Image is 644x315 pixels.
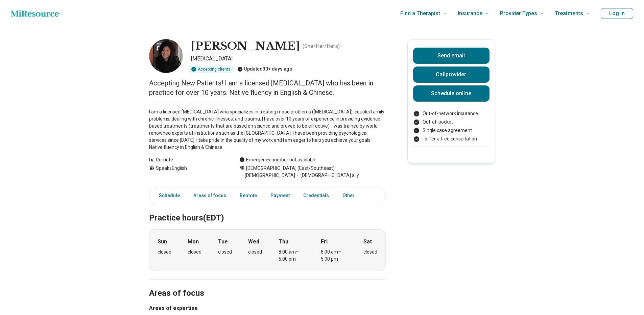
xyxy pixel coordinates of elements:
li: I offer a free consultation [413,135,490,142]
div: closed [363,248,377,256]
div: When does the program meet? [149,229,386,271]
strong: Tue [218,238,228,246]
span: [DEMOGRAPHIC_DATA] ally [295,172,359,179]
a: Areas of focus [189,189,230,203]
div: Accepting clients [188,65,235,73]
h1: [PERSON_NAME] [191,39,300,53]
button: Log In [601,8,633,19]
p: ( She/Her/Hers ) [303,42,340,50]
li: Out-of-network insurance [413,110,490,117]
p: [MEDICAL_DATA] [191,55,386,63]
div: Emergency number not available [239,156,316,163]
div: Updated 30+ days ago [237,65,292,73]
div: 8:00 am – 5:00 pm [321,248,347,263]
span: Provider Types [500,9,537,18]
strong: Thu [279,238,288,246]
span: Insurance [458,9,482,18]
a: Schedule [151,189,184,203]
h3: Areas of expertise [149,304,386,312]
img: Shu Ling, Psychologist [149,39,183,73]
ul: Payment options [413,110,490,142]
div: closed [248,248,262,256]
div: Speaks English [149,165,226,179]
strong: Fri [321,238,328,246]
p: I am a licensed [MEDICAL_DATA] who specializes in treating mood problems ([MEDICAL_DATA]), couple... [149,108,386,151]
button: Send email [413,48,490,64]
div: closed [158,248,171,256]
strong: Mon [188,238,199,246]
span: Find a Therapist [400,9,440,18]
div: 8:00 am – 5:00 pm [279,248,305,263]
strong: Wed [248,238,259,246]
a: Remote [236,189,261,203]
a: Other [338,189,363,203]
span: [DEMOGRAPHIC_DATA] [239,172,295,179]
div: Remote [149,156,226,163]
a: Schedule online [413,85,490,102]
span: [DEMOGRAPHIC_DATA] (East/Southeast) [246,165,335,172]
strong: Sun [158,238,167,246]
div: closed [218,248,232,256]
span: Treatments [555,9,583,18]
li: Single case agreement [413,127,490,134]
button: Callprovider [413,67,490,83]
h2: Areas of focus [149,271,386,299]
div: closed [188,248,201,256]
a: Home page [11,7,59,20]
a: Payment [266,189,294,203]
li: Out-of-pocket [413,119,490,126]
strong: Sat [363,238,372,246]
a: Credentials [299,189,333,203]
p: Accepting New Patients! I am a licensed [MEDICAL_DATA] who has been in practice for over 10 years... [149,78,386,97]
h2: Practice hours (EDT) [149,196,386,224]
